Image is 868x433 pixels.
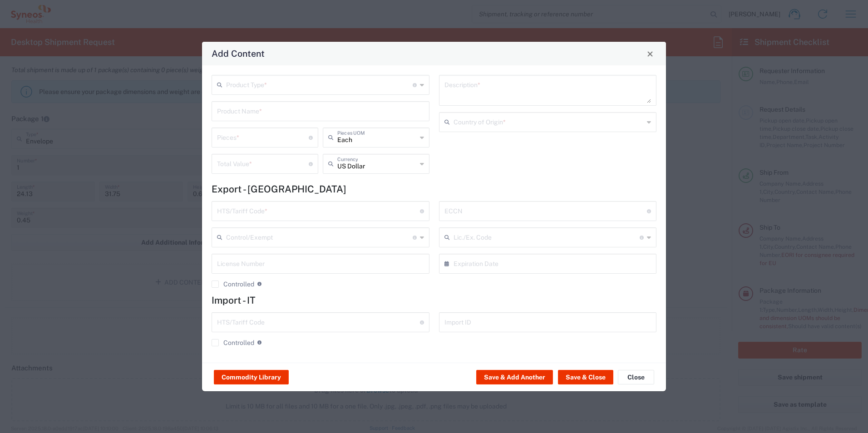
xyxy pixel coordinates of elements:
[212,280,254,288] label: Controlled
[212,339,254,346] label: Controlled
[214,370,289,384] button: Commodity Library
[212,183,656,195] h4: Export - [GEOGRAPHIC_DATA]
[212,295,656,306] h4: Import - IT
[618,370,654,384] button: Close
[644,47,656,60] button: Close
[212,47,265,60] h4: Add Content
[558,370,613,384] button: Save & Close
[476,370,553,384] button: Save & Add Another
